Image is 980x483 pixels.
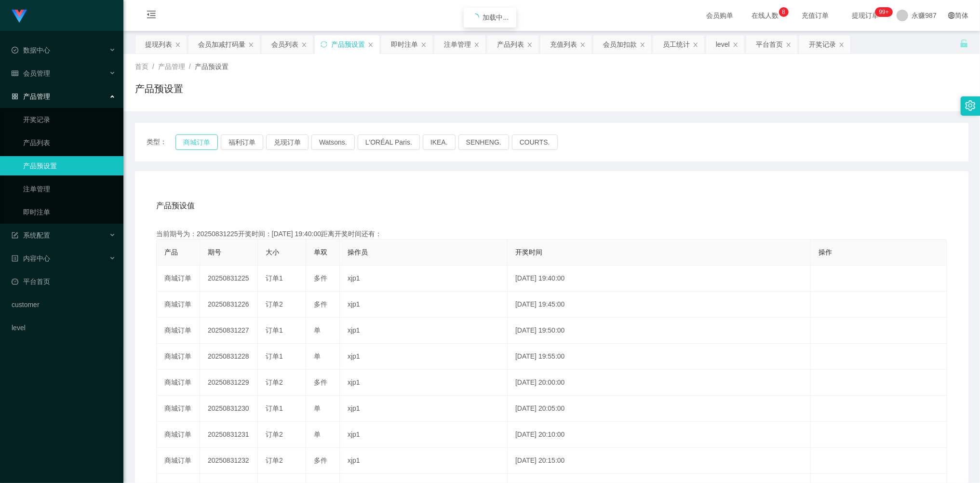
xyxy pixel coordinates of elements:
span: 产品预设置 [195,63,228,70]
div: 提现列表 [145,35,172,54]
i: 图标: global [948,12,955,19]
i: 图标: close [175,42,181,48]
span: 大小 [266,248,279,256]
span: 提现订单 [847,12,884,19]
button: 商城订单 [175,134,218,150]
div: 产品预设置 [331,35,365,54]
a: 产品预设置 [23,156,116,175]
a: 开奖记录 [23,110,116,129]
span: 类型： [147,134,175,150]
span: 系统配置 [12,231,50,239]
span: 开奖时间 [515,248,542,256]
td: [DATE] 19:55:00 [508,344,811,370]
i: icon: loading [471,13,479,21]
div: 即时注单 [391,35,418,54]
i: 图标: setting [965,100,976,111]
span: 内容中心 [12,255,50,262]
td: xjp1 [340,344,508,370]
i: 图标: close [474,42,480,48]
i: 图标: close [301,42,307,48]
span: 产品管理 [158,63,185,70]
span: 订单1 [266,404,283,412]
i: 图标: close [839,42,845,48]
a: 图标: dashboard平台首页 [12,272,116,291]
td: 20250831226 [200,292,258,318]
td: 20250831225 [200,266,258,292]
span: 在线人数 [747,12,784,19]
td: [DATE] 19:40:00 [508,266,811,292]
td: xjp1 [340,422,508,448]
div: 员工统计 [663,35,690,54]
td: xjp1 [340,370,508,396]
button: Watsons. [311,134,355,150]
h1: 产品预设置 [135,81,183,96]
td: xjp1 [340,292,508,318]
span: 操作 [819,248,832,256]
span: 单双 [314,248,327,256]
td: 20250831230 [200,396,258,422]
td: 商城订单 [157,370,200,396]
i: 图标: menu-fold [135,0,168,31]
span: 期号 [208,248,221,256]
td: 商城订单 [157,422,200,448]
a: customer [12,295,116,314]
i: 图标: close [527,42,533,48]
span: 订单1 [266,274,283,282]
span: 多件 [314,378,327,386]
td: xjp1 [340,396,508,422]
td: [DATE] 19:50:00 [508,318,811,344]
td: 20250831232 [200,448,258,474]
td: [DATE] 20:05:00 [508,396,811,422]
i: 图标: close [580,42,586,48]
i: 图标: close [368,42,374,48]
sup: 240 [875,7,892,17]
i: 图标: close [693,42,698,48]
p: 8 [782,7,785,17]
div: 产品列表 [497,35,524,54]
div: 充值列表 [550,35,577,54]
i: 图标: check-circle-o [12,47,18,54]
span: 订单2 [266,456,283,464]
span: 订单2 [266,300,283,308]
a: 注单管理 [23,179,116,199]
td: 商城订单 [157,318,200,344]
span: 数据中心 [12,46,50,54]
span: 订单1 [266,352,283,360]
span: 会员管理 [12,69,50,77]
td: [DATE] 19:45:00 [508,292,811,318]
span: / [152,63,154,70]
i: 图标: appstore-o [12,93,18,100]
span: / [189,63,191,70]
td: 商城订单 [157,396,200,422]
td: 商城订单 [157,448,200,474]
span: 充值订单 [797,12,834,19]
button: 福利订单 [221,134,263,150]
span: 单 [314,326,321,334]
div: 会员列表 [271,35,298,54]
button: L'ORÉAL Paris. [358,134,420,150]
span: 订单2 [266,430,283,438]
i: 图标: unlock [960,39,968,48]
a: 即时注单 [23,202,116,222]
sup: 8 [779,7,789,17]
td: 商城订单 [157,292,200,318]
div: 平台首页 [756,35,783,54]
span: 单 [314,404,321,412]
button: SENHENG. [458,134,509,150]
span: 订单1 [266,326,283,334]
div: 会员加减打码量 [198,35,245,54]
div: 开奖记录 [809,35,836,54]
td: xjp1 [340,318,508,344]
span: 多件 [314,300,327,308]
span: 产品预设值 [156,200,195,212]
td: xjp1 [340,266,508,292]
span: 首页 [135,63,148,70]
span: 加载中... [483,13,509,21]
button: 兑现订单 [266,134,309,150]
td: 商城订单 [157,344,200,370]
i: 图标: close [786,42,792,48]
td: 商城订单 [157,266,200,292]
img: logo.9652507e.png [12,10,27,23]
span: 产品管理 [12,93,50,100]
span: 多件 [314,274,327,282]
